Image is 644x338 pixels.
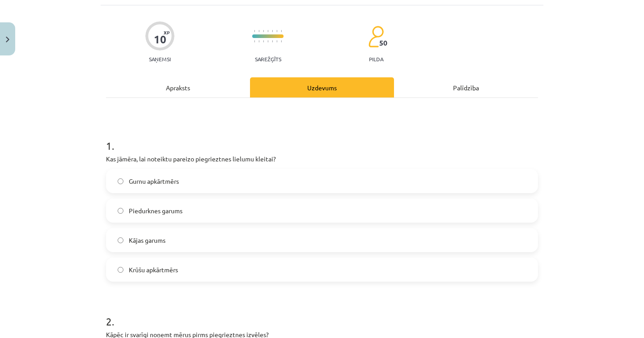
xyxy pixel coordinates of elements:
[368,25,384,48] img: students-c634bb4e5e11cddfef0936a35e636f08e4e9abd3cc4e673bd6f9a4125e45ecb1.svg
[263,30,264,32] img: icon-short-line-57e1e144782c952c97e751825c79c345078a6d821885a25fce030b3d8c18986b.svg
[118,178,123,184] input: Gurnu apkārtmērs
[272,40,273,42] img: icon-short-line-57e1e144782c952c97e751825c79c345078a6d821885a25fce030b3d8c18986b.svg
[250,77,394,97] div: Uzdevums
[106,154,538,164] p: Kas jāmēra, lai noteiktu pareizo piegrieztnes lielumu kleitai?
[272,30,273,32] img: icon-short-line-57e1e144782c952c97e751825c79c345078a6d821885a25fce030b3d8c18986b.svg
[254,40,255,42] img: icon-short-line-57e1e144782c952c97e751825c79c345078a6d821885a25fce030b3d8c18986b.svg
[276,40,277,42] img: icon-short-line-57e1e144782c952c97e751825c79c345078a6d821885a25fce030b3d8c18986b.svg
[129,206,182,215] span: Piedurknes garums
[118,208,123,214] input: Piedurknes garums
[106,300,538,327] h1: 2 .
[106,77,250,97] div: Apraksts
[164,30,169,35] span: XP
[379,39,387,47] span: 50
[129,265,178,275] span: Krūšu apkārtmērs
[255,56,281,62] p: Sarežģīts
[281,40,282,42] img: icon-short-line-57e1e144782c952c97e751825c79c345078a6d821885a25fce030b3d8c18986b.svg
[281,30,282,32] img: icon-short-line-57e1e144782c952c97e751825c79c345078a6d821885a25fce030b3d8c18986b.svg
[276,30,277,32] img: icon-short-line-57e1e144782c952c97e751825c79c345078a6d821885a25fce030b3d8c18986b.svg
[263,40,264,42] img: icon-short-line-57e1e144782c952c97e751825c79c345078a6d821885a25fce030b3d8c18986b.svg
[6,37,9,42] img: icon-close-lesson-0947bae3869378f0d4975bcd49f059093ad1ed9edebbc8119c70593378902aed.svg
[254,30,255,32] img: icon-short-line-57e1e144782c952c97e751825c79c345078a6d821885a25fce030b3d8c18986b.svg
[394,77,538,97] div: Palīdzība
[154,33,166,46] div: 10
[258,30,259,32] img: icon-short-line-57e1e144782c952c97e751825c79c345078a6d821885a25fce030b3d8c18986b.svg
[118,267,123,273] input: Krūšu apkārtmērs
[267,30,268,32] img: icon-short-line-57e1e144782c952c97e751825c79c345078a6d821885a25fce030b3d8c18986b.svg
[369,56,383,62] p: pilda
[145,56,174,62] p: Saņemsi
[129,177,179,186] span: Gurnu apkārtmērs
[267,40,268,42] img: icon-short-line-57e1e144782c952c97e751825c79c345078a6d821885a25fce030b3d8c18986b.svg
[258,40,259,42] img: icon-short-line-57e1e144782c952c97e751825c79c345078a6d821885a25fce030b3d8c18986b.svg
[118,237,123,243] input: Kājas garums
[106,124,538,152] h1: 1 .
[129,236,165,245] span: Kājas garums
